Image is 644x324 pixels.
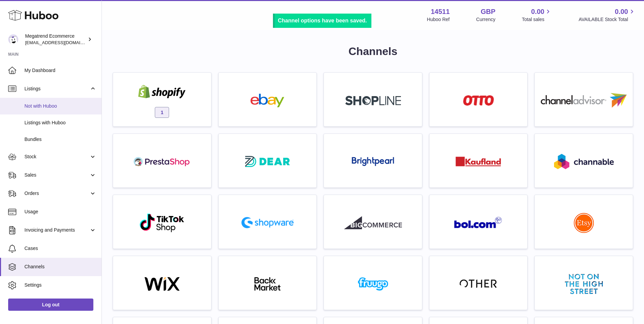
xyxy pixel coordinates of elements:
[222,198,313,245] a: roseta-shopware
[574,213,594,233] img: roseta-etsy
[538,76,629,123] a: roseta-channel-advisor
[278,17,368,24] div: Channel options have been saved.
[116,137,208,184] a: roseta-prestashop
[133,85,191,98] img: shopify
[522,16,552,23] span: Total sales
[24,282,96,288] span: Settings
[327,76,419,123] a: roseta-shopline
[24,154,89,160] span: Stock
[460,279,497,289] img: other
[24,245,96,252] span: Cases
[344,216,402,230] img: roseta-bigcommerce
[476,16,496,23] div: Currency
[133,155,191,168] img: roseta-prestashop
[116,76,208,123] a: shopify 1
[522,7,552,23] a: 0.00 Total sales
[578,16,636,23] span: AVAILABLE Stock Total
[24,190,89,197] span: Orders
[463,95,494,106] img: roseta-otto
[615,7,628,16] span: 0.00
[116,198,208,245] a: roseta-tiktokshop
[24,103,96,109] span: Not with Huboo
[24,264,96,270] span: Channels
[345,96,401,105] img: roseta-shopline
[531,7,545,16] span: 0.00
[133,277,191,291] img: wix
[327,137,419,184] a: roseta-brightpearl
[139,213,185,233] img: roseta-tiktokshop
[24,86,89,92] span: Listings
[24,227,89,233] span: Invoicing and Payments
[327,198,419,245] a: roseta-bigcommerce
[456,157,501,166] img: roseta-kaufland
[427,16,450,23] div: Huboo Ref
[239,214,296,231] img: roseta-shopware
[481,7,495,16] strong: GBP
[116,259,208,306] a: wix
[155,107,169,118] span: 1
[454,217,502,229] img: roseta-bol
[24,172,89,178] span: Sales
[222,259,313,306] a: backmarket
[239,277,296,291] img: backmarket
[433,76,524,123] a: roseta-otto
[24,209,96,215] span: Usage
[538,198,629,245] a: roseta-etsy
[327,259,419,306] a: fruugo
[24,67,96,74] span: My Dashboard
[565,274,603,294] img: notonthehighstreet
[431,7,450,16] strong: 14511
[538,259,629,306] a: notonthehighstreet
[8,34,18,44] img: internalAdmin-14511@internal.huboo.com
[243,154,292,169] img: roseta-dear
[352,157,394,166] img: roseta-brightpearl
[541,93,627,108] img: roseta-channel-advisor
[24,136,96,143] span: Bundles
[578,7,636,23] a: 0.00 AVAILABLE Stock Total
[538,137,629,184] a: roseta-channable
[25,40,100,45] span: [EMAIL_ADDRESS][DOMAIN_NAME]
[433,137,524,184] a: roseta-kaufland
[433,259,524,306] a: other
[344,277,402,291] img: fruugo
[8,299,93,311] a: Log out
[24,120,96,126] span: Listings with Huboo
[222,137,313,184] a: roseta-dear
[433,198,524,245] a: roseta-bol
[25,33,86,46] div: Megatrend Ecommerce
[113,44,633,59] h1: Channels
[222,76,313,123] a: ebay
[239,94,296,107] img: ebay
[554,154,614,169] img: roseta-channable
